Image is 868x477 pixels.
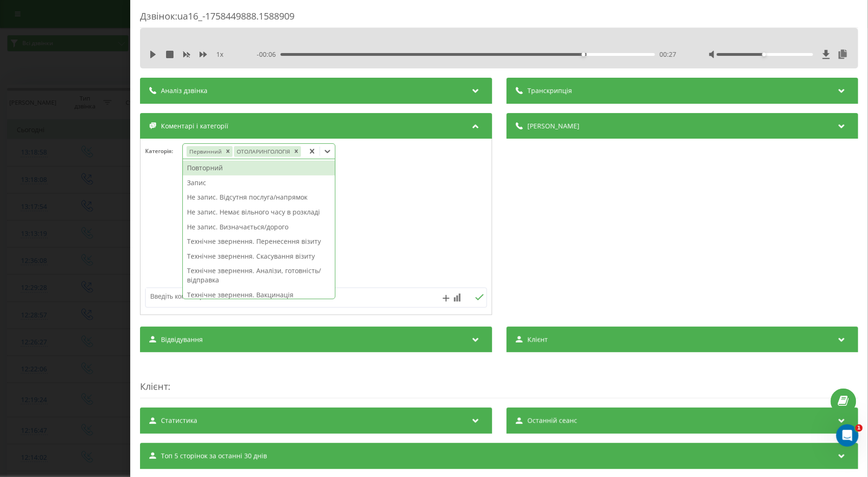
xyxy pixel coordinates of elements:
span: - 00:06 [257,50,280,59]
span: Відвідування [161,335,203,344]
div: : [140,362,858,398]
span: [PERSON_NAME] [527,121,579,131]
div: Технічне звернення. Вакцинація [183,288,335,302]
div: Remove Первинний [223,146,232,157]
span: Аналіз дзвінка [161,86,207,95]
div: Не запис. Відсутня послуга/напрямок [183,190,335,205]
div: Технічне звернення. Аналізи, готовність/відправка [183,263,335,287]
div: Технічне звернення. Скасування візиту [183,249,335,264]
span: Клієнт [140,380,168,393]
div: ОТОЛАРИНГОЛОГІЯ [234,146,291,157]
div: Дзвінок : ua16_-1758449888.1588909 [140,10,858,28]
h4: Категорія : [145,148,182,155]
span: Транскрипція [527,86,572,95]
span: 1 x [216,50,223,59]
div: Не запис. Немає вільного часу в розкладі [183,205,335,220]
div: Accessibility label [581,53,585,56]
div: Повторний [183,161,335,175]
div: Технічне звернення. Перенесення візиту [183,234,335,249]
span: Статистика [161,416,197,425]
span: Клієнт [527,335,548,344]
span: Топ 5 сторінок за останні 30 днів [161,451,267,461]
div: Accessibility label [762,53,766,56]
div: Первинний [186,146,223,157]
span: Останній сеанс [527,416,577,425]
span: 1 [855,424,863,432]
div: Не запис. Визначається/дорого [183,220,335,235]
div: Remove ОТОЛАРИНГОЛОГІЯ [291,146,300,157]
iframe: Intercom live chat [836,424,859,447]
span: Коментарі і категорії [161,121,228,131]
span: 00:27 [660,50,676,59]
div: Запис [183,175,335,190]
